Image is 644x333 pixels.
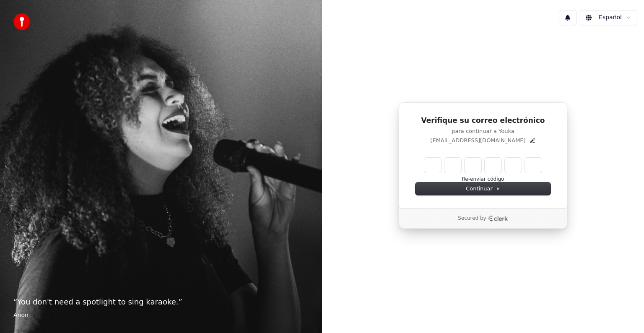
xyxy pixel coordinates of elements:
footer: Anon [13,311,309,320]
button: Continuar [415,182,551,195]
button: Edit [529,137,536,144]
p: “ You don't need a spotlight to sing karaoke. ” [13,296,309,308]
a: Clerk logo [488,216,508,221]
h1: Verifique su correo electrónico [415,116,551,126]
span: Continuar [466,185,500,193]
img: youka [13,13,30,30]
p: para continuar a Youka [415,127,551,135]
button: Re-enviar código [462,176,504,183]
p: Secured by [458,215,486,222]
input: Enter verification code [424,158,542,173]
p: [EMAIL_ADDRESS][DOMAIN_NAME] [430,137,525,144]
